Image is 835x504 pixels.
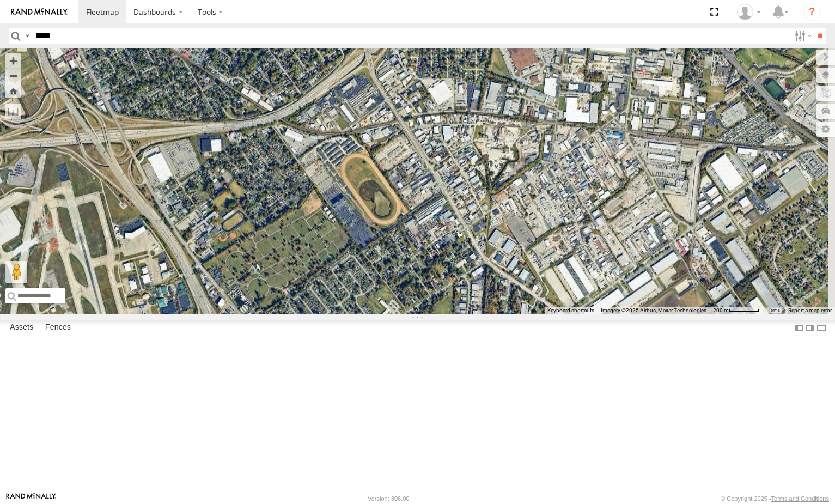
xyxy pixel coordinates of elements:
span: Imagery ©2025 Airbus, Maxar Technologies [601,307,706,313]
button: Zoom out [5,68,21,83]
label: Dock Summary Table to the Right [804,320,815,336]
label: Measure [5,104,21,119]
div: Version: 306.00 [368,495,409,502]
label: Fences [40,320,76,336]
label: Hide Summary Table [816,320,827,336]
img: rand-logo.svg [11,8,68,16]
label: Search Query [23,28,32,44]
a: Report a map error [788,307,832,313]
a: Terms [769,308,780,313]
button: Map Scale: 200 m per 53 pixels [710,307,763,314]
label: Map Settings [816,122,835,137]
i: ? [803,3,821,21]
div: Paul Withrow [733,4,765,20]
button: Zoom in [5,53,21,68]
button: Keyboard shortcuts [547,307,594,314]
label: Assets [4,320,39,336]
label: Dock Summary Table to the Left [794,320,804,336]
span: 200 m [713,307,729,313]
button: Zoom Home [5,83,21,98]
div: © Copyright 2025 - [721,495,829,502]
a: Terms and Conditions [771,495,829,502]
label: Search Filter Options [790,28,814,44]
a: Visit our Website [6,493,56,504]
button: Drag Pegman onto the map to open Street View [5,261,27,283]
